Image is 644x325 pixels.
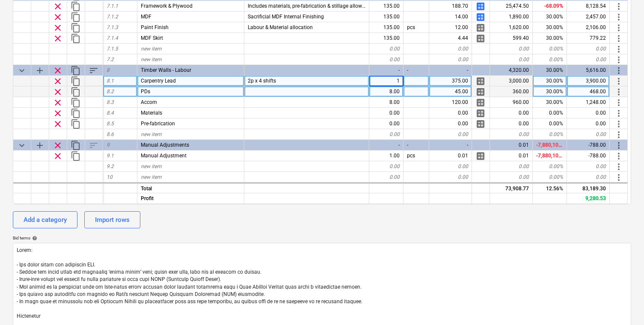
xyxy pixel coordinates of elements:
div: 0.00 [490,172,533,183]
div: 960.00 [490,97,533,108]
div: -7,880,100.00% [533,140,567,151]
div: 12.00 [429,22,472,33]
div: 0.00 [490,108,533,118]
div: 0.00 [429,44,472,54]
span: Duplicate row [71,12,81,22]
div: 0.01 [490,151,533,161]
span: 2p x 4 shifts [248,78,276,84]
div: 135.00 [369,22,404,33]
span: Remove row [53,12,63,22]
span: Remove row [53,87,63,97]
span: 9 [107,142,110,148]
span: 7.1.4 [107,35,118,41]
span: MDF Skirt [141,35,163,41]
div: 1,890.00 [490,12,533,22]
span: Manage detailed breakdown for the row [475,23,486,33]
span: More actions [614,44,624,54]
div: - [369,65,404,76]
span: Remove row [53,65,63,76]
span: Duplicate row [71,33,81,44]
span: More actions [614,1,624,12]
span: More actions [614,108,624,118]
div: 30.00% [533,22,567,33]
div: - [429,65,472,76]
div: 3,900.00 [567,76,610,86]
div: - [404,65,429,76]
span: More actions [614,97,624,108]
span: More actions [614,119,624,129]
span: Manage detailed breakdown for the row [475,33,486,44]
div: 135.00 [369,1,404,12]
div: 0.00 [429,172,472,183]
span: Duplicate row [71,108,81,118]
span: new item [141,163,162,169]
div: 1,620.00 [490,22,533,33]
span: 8.3 [107,99,114,105]
span: Manage detailed breakdown for the row [475,108,486,118]
div: 9,280.53 [567,193,610,204]
span: 8.2 [107,89,114,95]
div: -7,880,100.00% [533,151,567,161]
div: -788.00 [567,151,610,161]
span: 7.1.2 [107,14,118,20]
button: Import rows [84,211,140,228]
span: MDF [141,14,151,20]
span: new item [141,174,162,180]
div: 0.00 [369,161,404,172]
div: - [369,140,404,151]
div: 0.00 [429,108,472,118]
span: Manage detailed breakdown for the row [475,97,486,108]
span: new item [141,46,162,52]
span: More actions [614,130,624,140]
span: Timber Walls - Labour [141,67,191,73]
span: More actions [614,76,624,86]
div: 0.00 [490,44,533,54]
div: Bid terms [13,235,631,241]
span: Duplicate category [71,65,81,76]
div: 0.00 [567,44,610,54]
div: 8,128.54 [567,1,610,12]
div: 12.56% [533,183,567,193]
div: 0.00% [533,118,567,129]
div: 3,000.00 [490,76,533,86]
span: Remove row [53,23,63,33]
span: Remove row [53,76,63,86]
div: 1,248.00 [567,97,610,108]
button: Add a category [13,211,77,228]
div: -788.00 [567,140,610,151]
span: Sacrificial MDF Internal Finishing [248,14,324,20]
div: 779.22 [567,33,610,44]
span: Collapse category [17,65,27,76]
span: 8.1 [107,78,114,84]
div: 0.00 [490,161,533,172]
div: 0.00 [567,118,610,129]
span: More actions [614,65,624,76]
div: 0.00% [533,161,567,172]
span: Remove row [53,1,63,12]
div: 8.00 [369,86,404,97]
span: Remove row [53,151,63,161]
div: 0.00 [490,54,533,65]
div: 73,908.77 [490,183,533,193]
span: 10 [107,174,113,180]
div: pcs [404,22,429,33]
div: 0.01 [490,140,533,151]
div: 0.00 [429,129,472,140]
span: Manage detailed breakdown for the row [475,1,486,12]
span: Duplicate row [71,87,81,97]
span: Accom [141,99,157,105]
div: 30.00% [533,65,567,76]
div: 30.00% [533,97,567,108]
iframe: Chat Widget [601,284,644,325]
div: -68.09% [533,1,567,12]
div: Add a category [24,214,67,225]
div: 30.00% [533,33,567,44]
span: 8.5 [107,121,114,127]
div: 375.00 [429,76,472,86]
div: pcs [404,151,429,161]
span: Pre-fabrication [141,121,175,127]
span: Duplicate category [71,140,81,151]
div: 0.00 [369,129,404,140]
span: Collapse category [17,140,27,151]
